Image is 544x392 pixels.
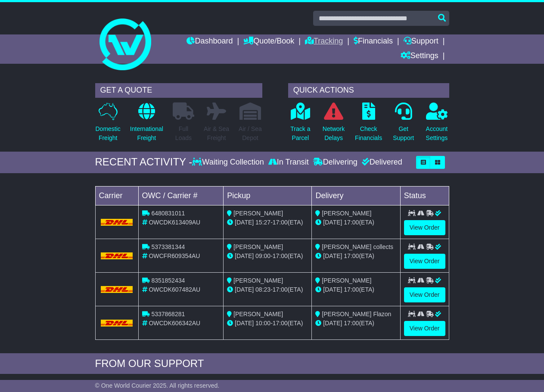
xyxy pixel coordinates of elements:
[273,219,288,226] span: 17:00
[323,286,342,293] span: [DATE]
[401,49,438,64] a: Settings
[255,252,270,259] span: 09:00
[95,358,449,370] div: FROM OUR SUPPORT
[235,286,254,293] span: [DATE]
[315,285,396,294] div: (ETA)
[392,102,414,147] a: GetSupport
[151,243,185,250] span: 5373381344
[235,252,254,259] span: [DATE]
[273,286,288,293] span: 17:00
[149,320,200,327] span: OWCDK606342AU
[151,311,185,317] span: 5337868281
[273,252,288,259] span: 17:00
[311,158,360,167] div: Delivering
[151,210,185,217] span: 6480831011
[360,158,402,167] div: Delivered
[233,311,283,317] span: [PERSON_NAME]
[323,219,342,226] span: [DATE]
[255,320,270,327] span: 10:00
[404,254,445,269] a: View Order
[426,102,448,147] a: AccountSettings
[233,277,283,284] span: [PERSON_NAME]
[288,83,449,98] div: QUICK ACTIONS
[255,286,270,293] span: 08:23
[95,382,220,389] span: © One World Courier 2025. All rights reserved.
[227,252,308,261] div: - (ETA)
[315,252,396,261] div: (ETA)
[344,286,359,293] span: 17:00
[235,219,254,226] span: [DATE]
[354,34,393,49] a: Financials
[149,219,200,226] span: OWCDK613409AU
[322,243,393,250] span: [PERSON_NAME] collects
[149,252,200,259] span: OWCFR609354AU
[101,320,133,327] img: DHL.png
[322,210,371,217] span: [PERSON_NAME]
[344,320,359,327] span: 17:00
[233,210,283,217] span: [PERSON_NAME]
[323,252,342,259] span: [DATE]
[322,102,345,147] a: NetworkDelays
[322,277,371,284] span: [PERSON_NAME]
[224,186,312,205] td: Pickup
[344,219,359,226] span: 17:00
[393,124,414,143] p: Get Support
[315,319,396,328] div: (ETA)
[323,320,342,327] span: [DATE]
[95,186,138,205] td: Carrier
[426,124,448,143] p: Account Settings
[239,124,262,143] p: Air / Sea Depot
[227,285,308,294] div: - (ETA)
[227,319,308,328] div: - (ETA)
[355,124,382,143] p: Check Financials
[95,102,121,147] a: DomesticFreight
[255,219,270,226] span: 15:27
[354,102,382,147] a: CheckFinancials
[233,243,283,250] span: [PERSON_NAME]
[96,124,121,143] p: Domestic Freight
[130,124,163,143] p: International Freight
[101,252,133,259] img: DHL.png
[101,286,133,293] img: DHL.png
[315,218,396,227] div: (ETA)
[101,219,133,226] img: DHL.png
[400,186,449,205] td: Status
[266,158,311,167] div: In Transit
[290,102,311,147] a: Track aParcel
[151,277,185,284] span: 8351852434
[227,218,308,227] div: - (ETA)
[243,34,294,49] a: Quote/Book
[130,102,164,147] a: InternationalFreight
[138,186,224,205] td: OWC / Carrier #
[322,311,391,317] span: [PERSON_NAME] Flazon
[404,220,445,235] a: View Order
[173,124,194,143] p: Full Loads
[192,158,266,167] div: Waiting Collection
[204,124,229,143] p: Air & Sea Freight
[187,34,233,49] a: Dashboard
[344,252,359,259] span: 17:00
[323,124,345,143] p: Network Delays
[305,34,343,49] a: Tracking
[273,320,288,327] span: 17:00
[404,34,438,49] a: Support
[404,287,445,302] a: View Order
[95,83,262,98] div: GET A QUOTE
[404,321,445,336] a: View Order
[149,286,200,293] span: OWCDK607482AU
[290,124,310,143] p: Track a Parcel
[95,156,193,168] div: RECENT ACTIVITY -
[235,320,254,327] span: [DATE]
[312,186,400,205] td: Delivery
